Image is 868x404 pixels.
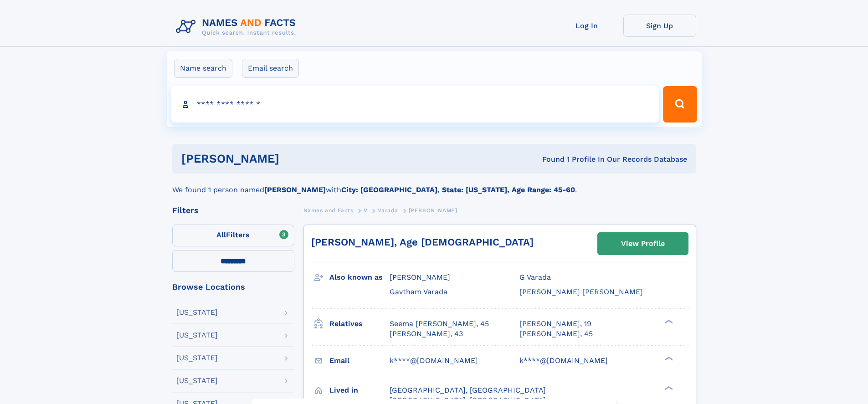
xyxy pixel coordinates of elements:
[176,332,218,339] div: [US_STATE]
[264,185,326,194] b: [PERSON_NAME]
[172,283,294,291] div: Browse Locations
[519,273,551,281] span: G Varada
[519,329,593,339] a: [PERSON_NAME], 45
[329,316,390,332] h3: Relatives
[411,154,687,164] div: Found 1 Profile In Our Records Database
[172,225,294,246] label: Filters
[390,386,546,394] span: [GEOGRAPHIC_DATA], [GEOGRAPHIC_DATA]
[176,354,218,362] div: [US_STATE]
[378,205,398,216] a: Varada
[171,86,659,123] input: search input
[364,207,368,214] span: V
[329,270,390,285] h3: Also known as
[172,206,294,215] div: Filters
[390,329,463,339] a: [PERSON_NAME], 43
[242,59,299,78] label: Email search
[378,207,398,214] span: Varada
[329,353,390,368] h3: Email
[172,174,696,195] div: We found 1 person named with .
[409,207,457,214] span: [PERSON_NAME]
[519,287,643,296] span: [PERSON_NAME] [PERSON_NAME]
[390,273,450,281] span: [PERSON_NAME]
[176,377,218,384] div: [US_STATE]
[621,233,665,254] div: View Profile
[663,86,697,123] button: Search Button
[303,205,354,216] a: Names and Facts
[663,385,673,391] div: ❯
[341,185,575,194] b: City: [GEOGRAPHIC_DATA], State: [US_STATE], Age Range: 45-60
[598,233,688,255] a: View Profile
[390,287,447,296] span: Gavtham Varada
[172,15,303,39] img: Logo Names and Facts
[390,319,489,329] a: Seema [PERSON_NAME], 45
[329,383,390,398] h3: Lived in
[519,319,591,329] a: [PERSON_NAME], 19
[623,15,696,37] a: Sign Up
[176,309,218,316] div: [US_STATE]
[663,355,673,361] div: ❯
[311,236,534,248] a: [PERSON_NAME], Age [DEMOGRAPHIC_DATA]
[181,153,411,164] h1: [PERSON_NAME]
[174,59,232,78] label: Name search
[550,15,623,37] a: Log In
[216,230,226,239] span: All
[364,205,368,216] a: V
[663,318,673,324] div: ❯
